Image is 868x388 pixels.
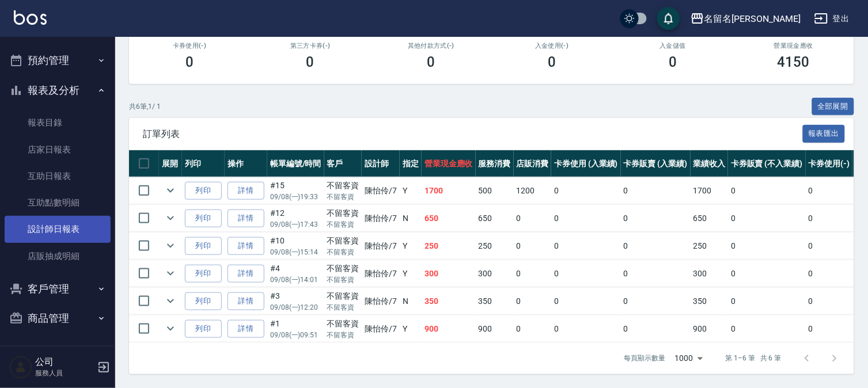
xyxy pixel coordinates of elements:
td: Y [400,233,422,260]
td: N [400,205,422,232]
h5: 公司 [35,356,94,368]
button: 列印 [185,320,222,338]
p: 09/08 (一) 12:20 [270,302,321,313]
td: 0 [551,288,621,315]
a: 報表匯出 [803,128,846,139]
td: 1700 [691,177,729,204]
div: 不留客資 [327,207,359,219]
th: 展開 [159,150,182,177]
a: 店販抽成明細 [5,243,111,269]
p: 09/08 (一) 09:51 [270,330,321,340]
td: 0 [514,205,552,232]
td: 0 [806,177,853,204]
td: 陳怡伶 /7 [362,260,400,287]
h2: 入金儲值 [626,42,719,50]
td: 0 [806,315,853,343]
td: 1700 [422,177,476,204]
td: 500 [476,177,514,204]
p: 不留客資 [327,247,359,257]
p: 每頁顯示數量 [624,353,666,364]
p: 09/08 (一) 15:14 [270,247,321,257]
button: expand row [162,320,179,337]
td: 900 [476,315,514,343]
td: 0 [806,260,853,287]
a: 店家日報表 [5,136,111,163]
h3: 0 [548,54,556,70]
button: 列印 [185,210,222,227]
button: 列印 [185,182,222,200]
h3: 0 [427,54,435,70]
img: Logo [14,10,47,25]
td: 0 [514,233,552,260]
div: 1000 [670,343,707,374]
td: 900 [422,315,476,343]
td: 0 [621,260,691,287]
td: 650 [422,205,476,232]
a: 設計師日報表 [5,216,111,242]
p: 不留客資 [327,330,359,340]
p: 09/08 (一) 19:33 [270,192,321,202]
td: 250 [691,233,729,260]
th: 服務消費 [476,150,514,177]
a: 詳情 [228,210,264,227]
td: 1200 [514,177,552,204]
h3: 0 [185,54,194,70]
th: 操作 [225,150,267,177]
td: 650 [691,205,729,232]
a: 報表目錄 [5,109,111,136]
td: 0 [728,233,805,260]
td: 0 [621,233,691,260]
h3: 0 [669,54,677,70]
td: #15 [267,177,324,204]
th: 營業現金應收 [422,150,476,177]
td: 0 [728,205,805,232]
td: 0 [621,315,691,343]
div: 名留名[PERSON_NAME] [704,12,801,26]
td: Y [400,177,422,204]
p: 09/08 (一) 17:43 [270,219,321,230]
button: expand row [162,237,179,254]
td: 300 [691,260,729,287]
td: 0 [551,205,621,232]
td: 0 [514,260,552,287]
td: Y [400,260,422,287]
p: 服務人員 [35,368,94,378]
td: Y [400,315,422,343]
h3: 0 [306,54,314,70]
td: 300 [422,260,476,287]
h2: 其他付款方式(-) [385,42,478,50]
td: 0 [621,205,691,232]
td: 0 [728,260,805,287]
button: expand row [162,182,179,199]
span: 訂單列表 [143,128,803,140]
th: 列印 [182,150,225,177]
td: 350 [476,288,514,315]
td: 0 [728,177,805,204]
th: 卡券販賣 (不入業績) [728,150,805,177]
td: 0 [551,233,621,260]
p: 不留客資 [327,219,359,230]
td: 0 [514,315,552,343]
td: #1 [267,315,324,343]
a: 詳情 [228,265,264,283]
a: 詳情 [228,182,264,200]
th: 卡券使用(-) [806,150,853,177]
td: 250 [422,233,476,260]
h3: 4150 [778,54,810,70]
p: 不留客資 [327,275,359,285]
button: 報表及分析 [5,75,111,105]
button: 預約管理 [5,45,111,75]
td: 900 [691,315,729,343]
td: 300 [476,260,514,287]
button: 商品管理 [5,303,111,333]
td: 0 [621,177,691,204]
th: 指定 [400,150,422,177]
th: 業績收入 [691,150,729,177]
th: 卡券販賣 (入業績) [621,150,691,177]
td: 0 [551,260,621,287]
td: 0 [728,315,805,343]
a: 詳情 [228,320,264,338]
button: expand row [162,292,179,310]
td: 0 [551,315,621,343]
button: 登出 [810,8,854,29]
